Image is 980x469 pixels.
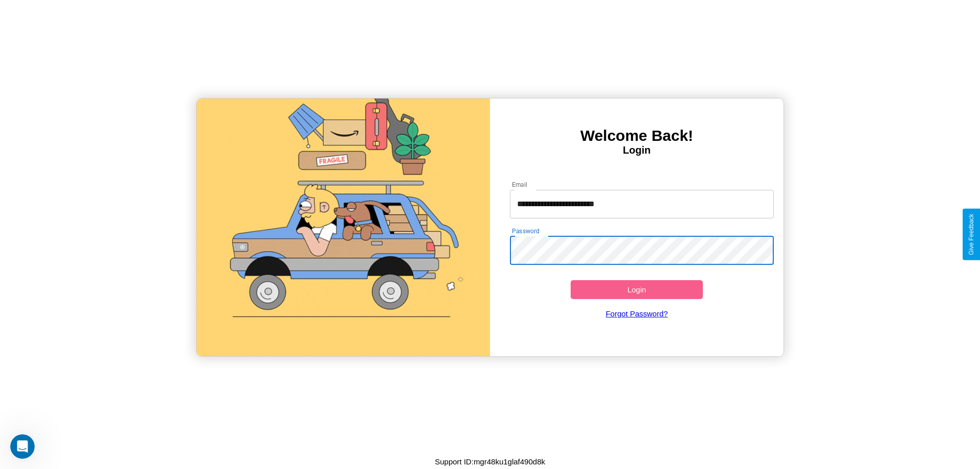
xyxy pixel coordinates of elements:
div: Give Feedback [968,214,975,255]
a: Forgot Password? [505,299,769,328]
p: Support ID: mgr48ku1glaf490d8k [435,455,545,468]
label: Email [512,180,528,189]
h4: Login [490,144,783,156]
img: gif [197,98,490,356]
label: Password [512,227,539,235]
button: Login [571,280,703,299]
h3: Welcome Back! [490,127,783,144]
iframe: Intercom live chat [10,434,35,459]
